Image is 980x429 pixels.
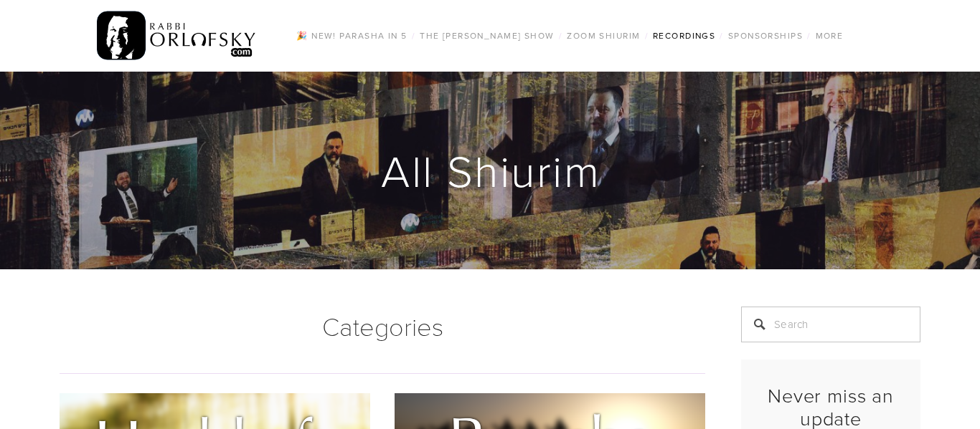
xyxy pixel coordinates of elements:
a: More [811,26,848,45]
span: / [412,29,415,42]
a: 🎉 NEW! Parasha in 5 [292,26,411,45]
a: Sponsorships [724,26,807,45]
a: The [PERSON_NAME] Show [415,26,559,45]
span: / [807,29,811,42]
a: Recordings [649,26,720,45]
input: Search [741,307,920,342]
img: RabbiOrlofsky.com [97,8,257,64]
h1: Categories [60,307,705,345]
span: / [720,29,723,42]
h1: All Shiurim [60,148,922,193]
span: / [559,29,562,42]
a: Zoom Shiurim [562,26,644,45]
span: / [645,29,649,42]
